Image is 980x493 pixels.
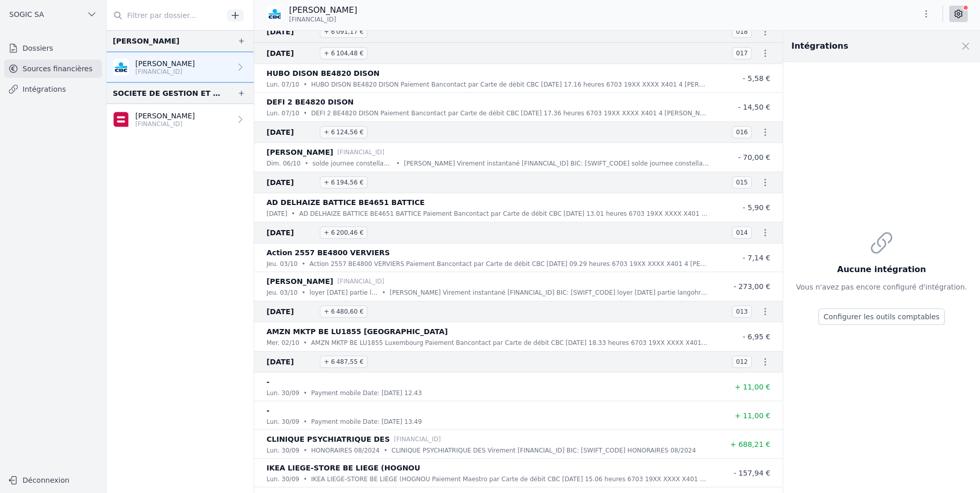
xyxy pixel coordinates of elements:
div: • [382,287,385,298]
p: lun. 30/09 [267,417,299,427]
img: CBC_CREGBEBB.png [267,6,283,22]
span: 012 [732,356,752,368]
p: IKEA LIEGE-STORE BE LIEGE (HOGNOU Paiement Maestro par Carte de débit CBC [DATE] 15.06 heures 670... [311,474,709,484]
p: [PERSON_NAME] Virement instantané [FINANCIAL_ID] BIC: [SWIFT_CODE] loyer [DATE] partie langohr 22... [390,287,709,298]
p: HUBO DISON BE4820 DISON Paiement Bancontact par Carte de débit CBC [DATE] 17.16 heures 6703 19XX ... [311,79,709,90]
p: mer. 02/10 [267,338,299,348]
img: CBC_CREGBEBB.png [113,59,129,75]
span: + 6 194,56 € [320,176,367,189]
div: • [303,108,307,118]
span: - 14,50 € [738,103,770,111]
h3: Aucune intégration [796,263,967,276]
p: - [267,404,270,417]
p: lun. 30/09 [267,388,299,398]
span: [DATE] [267,26,316,38]
span: 013 [732,305,752,318]
a: Dossiers [4,39,102,57]
span: + 6 487,55 € [320,356,367,368]
span: - 157,94 € [733,469,770,477]
p: Payment mobile Date: [DATE] 12.43 [311,388,422,398]
span: [DATE] [267,47,316,59]
a: [PERSON_NAME] [FINANCIAL_ID] [107,52,254,83]
div: • [292,209,295,219]
span: [DATE] [267,176,316,189]
span: + 6 480,60 € [320,305,367,318]
span: [DATE] [267,356,316,368]
p: [FINANCIAL_ID] [135,120,195,128]
p: AMZN MKTP BE LU1855 Luxembourg Paiement Bancontact par Carte de débit CBC [DATE] 18.33 heures 670... [311,338,709,348]
p: - [267,376,270,388]
p: dim. 06/10 [267,158,300,169]
span: + 6 200,46 € [320,227,367,239]
span: 018 [732,26,752,38]
span: - 7,14 € [743,254,770,262]
p: CLINIQUE PSYCHIATRIQUE DES [267,433,390,445]
p: HUBO DISON BE4820 DISON [267,67,380,79]
span: 017 [732,47,752,59]
img: belfius-1.png [113,111,129,128]
span: - 70,00 € [738,153,770,161]
p: [DATE] [267,209,288,219]
p: [FINANCIAL_ID] [135,68,195,76]
p: loyer [DATE] partie langohr [310,287,378,298]
div: SOCIETE DE GESTION ET DE MOYENS POUR FIDUCIAIRES SCS [113,87,221,99]
span: + 688,21 € [730,440,770,448]
div: • [303,388,307,398]
button: SOGIC SA [4,6,102,23]
span: SOGIC SA [9,9,44,19]
p: [PERSON_NAME] [135,58,195,69]
a: Intégrations [4,80,102,98]
p: Action 2557 BE4800 VERVIERS [267,246,390,259]
p: DEFI 2 BE4820 DISON [267,96,354,108]
div: • [384,445,387,456]
p: AD DELHAIZE BATTICE BE4651 BATTICE Paiement Bancontact par Carte de débit CBC [DATE] 13.01 heures... [299,209,709,219]
p: Vous n'avez pas encore configuré d'intégration. [796,282,967,292]
p: AD DELHAIZE BATTICE BE4651 BATTICE [267,196,425,209]
p: lun. 07/10 [267,79,299,90]
div: • [303,474,307,484]
span: - 5,58 € [743,74,770,83]
span: + 11,00 € [734,412,770,420]
p: lun. 07/10 [267,108,299,118]
div: • [302,259,305,269]
span: [DATE] [267,305,316,318]
div: • [303,445,307,456]
p: CLINIQUE PSYCHIATRIQUE DES Virement [FINANCIAL_ID] BIC: [SWIFT_CODE] HONORAIRES 08/2024 [392,445,696,456]
p: [PERSON_NAME] [289,4,357,16]
p: [FINANCIAL_ID] [337,276,384,286]
p: jeu. 03/10 [267,287,298,298]
div: • [304,158,308,169]
h2: Intégrations [791,40,848,52]
span: - 6,95 € [743,333,770,341]
p: IKEA LIEGE-STORE BE LIEGE (HOGNOU [267,462,420,474]
p: Action 2557 BE4800 VERVIERS Paiement Bancontact par Carte de débit CBC [DATE] 09.29 heures 6703 1... [310,259,709,269]
span: [DATE] [267,126,316,138]
p: [PERSON_NAME] [135,111,195,121]
button: Déconnexion [4,472,102,488]
p: Payment mobile Date: [DATE] 13.49 [311,417,422,427]
span: + 6 124,56 € [320,126,367,138]
div: • [396,158,400,169]
span: - 273,00 € [733,282,770,291]
p: lun. 30/09 [267,474,299,484]
p: lun. 30/09 [267,445,299,456]
span: + 6 104,48 € [320,47,367,59]
p: [PERSON_NAME] Virement instantané [FINANCIAL_ID] BIC: [SWIFT_CODE] solde journee constellation la... [404,158,709,169]
p: jeu. 03/10 [267,259,298,269]
div: • [303,417,307,427]
div: • [302,287,305,298]
a: [PERSON_NAME] [FINANCIAL_ID] [107,104,254,135]
a: Sources financières [4,59,102,78]
p: [PERSON_NAME] [267,275,333,287]
input: Filtrer par dossier... [107,6,223,25]
span: - 5,90 € [743,203,770,212]
span: 014 [732,227,752,239]
button: Configurer les outils comptables [819,309,945,325]
p: DEFI 2 BE4820 DISON Paiement Bancontact par Carte de débit CBC [DATE] 17.36 heures 6703 19XX XXXX... [311,108,709,118]
span: 016 [732,126,752,138]
p: AMZN MKTP BE LU1855 [GEOGRAPHIC_DATA] [267,325,448,338]
span: 015 [732,176,752,189]
p: [FINANCIAL_ID] [337,147,384,157]
div: • [303,338,307,348]
p: [PERSON_NAME] [267,146,333,158]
